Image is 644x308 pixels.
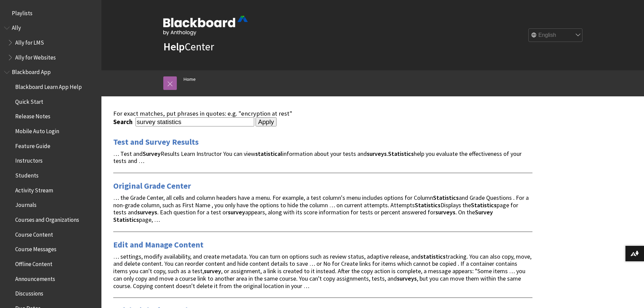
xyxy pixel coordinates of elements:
span: Ally for LMS [15,37,44,46]
span: Feature Guide [15,140,50,149]
nav: Book outline for Anthology Ally Help [4,22,97,63]
span: Blackboard Learn App Help [15,81,82,90]
strong: Survey [143,150,161,158]
strong: Statistics [471,201,497,209]
span: … settings, modify availability, and create metadata. You can turn on options such as review stat... [113,253,531,290]
strong: survey [228,208,245,216]
span: … Test and Results Learn Instructor You can view information about your tests and . help you eval... [113,150,522,165]
strong: surveys [367,150,387,158]
span: Course Messages [15,244,56,253]
span: Courses and Organizations [15,214,79,223]
span: Release Notes [15,111,50,120]
strong: Help [163,40,185,53]
strong: survey [204,267,221,275]
input: Apply [256,117,277,127]
span: Instructors [15,155,43,164]
strong: Statistics [415,201,440,209]
span: Blackboard App [12,67,51,76]
span: Students [15,170,39,179]
strong: surveys [397,275,417,282]
a: Home [184,75,196,84]
nav: Book outline for Playlists [4,7,97,19]
strong: Statistics [113,216,139,223]
strong: Statistics [388,150,414,158]
a: HelpCenter [163,40,214,53]
a: Test and Survey Results [113,137,199,147]
div: For exact matches, put phrases in quotes: e.g. "encryption at rest" [113,110,532,117]
a: Original Grade Center [113,181,191,191]
span: Playlists [12,7,32,17]
span: … the Grade Center, all cells and column headers have a menu. For example, a test column's menu i... [113,194,529,223]
span: Announcements [15,273,55,282]
img: Blackboard by Anthology [163,16,248,35]
select: Site Language Selector [529,29,583,42]
strong: statistical [255,150,282,158]
strong: Statistics [433,194,459,202]
span: Quick Start [15,96,43,105]
span: Activity Stream [15,185,53,194]
span: Discussions [15,288,43,297]
strong: surveys [435,208,455,216]
span: Mobile Auto Login [15,125,59,135]
label: Search [113,118,134,126]
span: Ally for Websites [15,52,56,61]
strong: surveys [137,208,157,216]
span: Course Content [15,229,53,238]
strong: Survey [475,208,493,216]
span: Journals [15,199,37,209]
a: Edit and Manage Content [113,239,204,250]
span: Offline Content [15,258,52,267]
strong: statistics [421,253,446,260]
span: Ally [12,22,21,31]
